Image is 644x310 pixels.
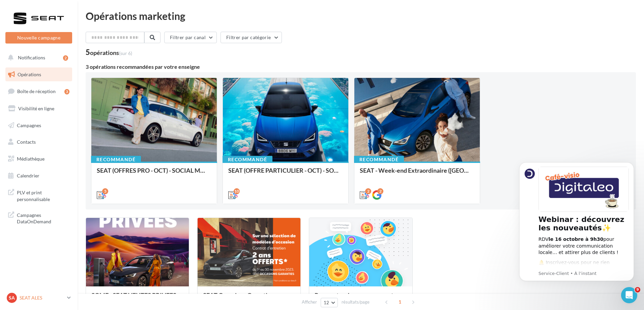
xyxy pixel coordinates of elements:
[342,299,370,305] span: résultats/page
[86,64,636,69] div: 3 opérations recommandées par votre enseigne
[302,299,317,305] span: Afficher
[86,49,132,56] div: 5
[91,292,183,305] div: SOME - SEAT VENTES PRIVEES
[17,210,69,225] span: Campagnes DataOnDemand
[354,156,404,163] div: Recommandé
[5,291,72,304] a: SA SEAT ALES
[321,298,338,307] button: 12
[86,11,636,21] div: Opérations marketing
[324,300,329,305] span: 12
[4,135,74,149] a: Contacts
[97,167,211,180] div: SEAT (OFFRES PRO - OCT) - SOCIAL MEDIA
[4,169,74,183] a: Calendrier
[17,156,45,162] span: Médiathèque
[4,118,74,133] a: Campagnes
[4,185,74,205] a: PLV et print personnalisable
[360,167,474,180] div: SEAT - Week-end Extraordinaire ([GEOGRAPHIC_DATA]) - OCTOBRE
[63,55,68,61] div: 2
[18,106,54,111] span: Visibilité en ligne
[17,139,36,145] span: Contacts
[228,167,343,180] div: SEAT (OFFRE PARTICULIER - OCT) - SOCIAL MEDIA
[119,50,132,56] span: (sur 6)
[18,72,41,77] span: Opérations
[635,287,640,292] span: 9
[17,88,56,94] span: Boîte de réception
[102,188,108,194] div: 5
[17,188,69,202] span: PLV et print personnalisable
[509,154,644,307] iframe: Intercom notifications message
[5,32,72,44] button: Nouvelle campagne
[377,188,383,194] div: 2
[20,294,64,301] p: SEAT ALES
[64,89,69,94] div: 3
[234,188,240,194] div: 10
[394,297,405,307] span: 1
[365,188,371,194] div: 2
[223,156,272,163] div: Recommandé
[4,51,71,65] button: Notifications 2
[221,32,282,43] button: Filtrer par catégorie
[17,122,41,128] span: Campagnes
[17,173,39,178] span: Calendrier
[91,156,141,163] div: Recommandé
[4,208,74,228] a: Campagnes DataOnDemand
[9,294,15,301] span: SA
[18,55,45,60] span: Notifications
[164,32,217,43] button: Filtrer par canal
[4,102,74,116] a: Visibilité en ligne
[621,287,637,303] iframe: Intercom live chat
[203,292,295,305] div: SEAT Occasions Garanties
[315,292,407,305] div: Prospectez de nouveaux contacts
[90,50,132,56] div: opérations
[4,84,74,98] a: Boîte de réception3
[4,152,74,166] a: Médiathèque
[4,67,74,82] a: Opérations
